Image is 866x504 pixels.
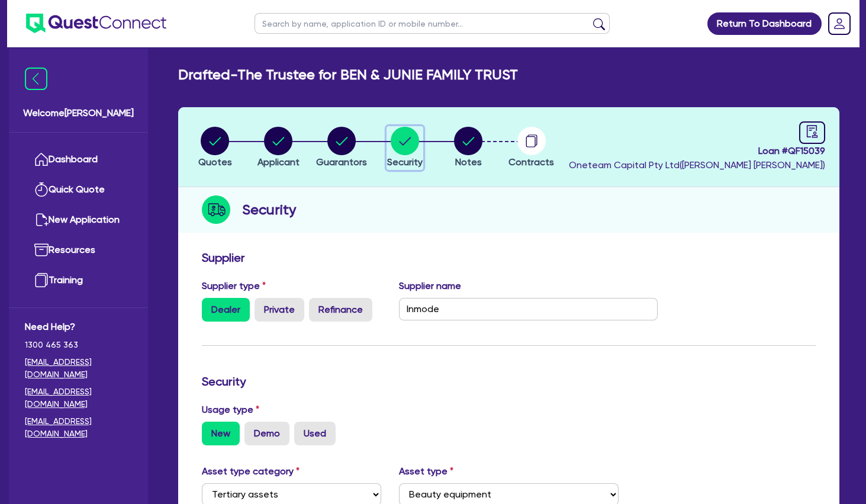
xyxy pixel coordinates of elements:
[34,273,49,287] img: training
[508,156,554,168] span: Contracts
[202,374,816,389] h3: Security
[455,156,482,168] span: Notes
[707,12,822,35] a: Return To Dashboard
[316,126,368,170] button: Guarantors
[202,422,240,445] label: New
[25,145,132,175] a: Dashboard
[387,156,423,168] span: Security
[257,156,300,168] span: Applicant
[25,356,132,381] a: [EMAIL_ADDRESS][DOMAIN_NAME]
[569,159,825,171] span: Oneteam Capital Pty Ltd ( [PERSON_NAME] [PERSON_NAME] )
[23,106,134,120] span: Welcome [PERSON_NAME]
[824,8,855,39] a: Dropdown toggle
[25,265,132,296] a: Training
[294,422,336,445] label: Used
[202,195,230,224] img: step-icon
[257,126,300,170] button: Applicant
[202,403,259,417] label: Usage type
[26,14,166,33] img: quest-connect-logo-blue
[316,156,367,168] span: Guarantors
[25,205,132,235] a: New Application
[309,298,372,322] label: Refinance
[453,126,483,170] button: Notes
[198,156,232,168] span: Quotes
[198,126,233,170] button: Quotes
[569,144,825,158] span: Loan # QF15039
[799,121,825,144] a: audit
[34,213,49,227] img: new-application
[806,125,819,138] span: audit
[34,182,49,197] img: quick-quote
[25,68,47,90] img: icon-menu-close
[508,126,555,170] button: Contracts
[25,415,132,440] a: [EMAIL_ADDRESS][DOMAIN_NAME]
[202,279,266,293] label: Supplier type
[202,464,300,479] label: Asset type category
[202,251,816,265] h3: Supplier
[242,199,296,220] h2: Security
[399,464,453,479] label: Asset type
[25,386,132,410] a: [EMAIL_ADDRESS][DOMAIN_NAME]
[399,279,461,293] label: Supplier name
[202,298,250,322] label: Dealer
[244,422,289,445] label: Demo
[25,175,132,205] a: Quick Quote
[387,126,423,170] button: Security
[178,66,518,84] h2: Drafted - The Trustee for BEN & JUNIE FAMILY TRUST
[255,13,610,34] input: Search by name, application ID or mobile number...
[34,243,49,257] img: resources
[255,298,304,322] label: Private
[25,235,132,265] a: Resources
[25,339,132,351] span: 1300 465 363
[25,320,132,334] span: Need Help?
